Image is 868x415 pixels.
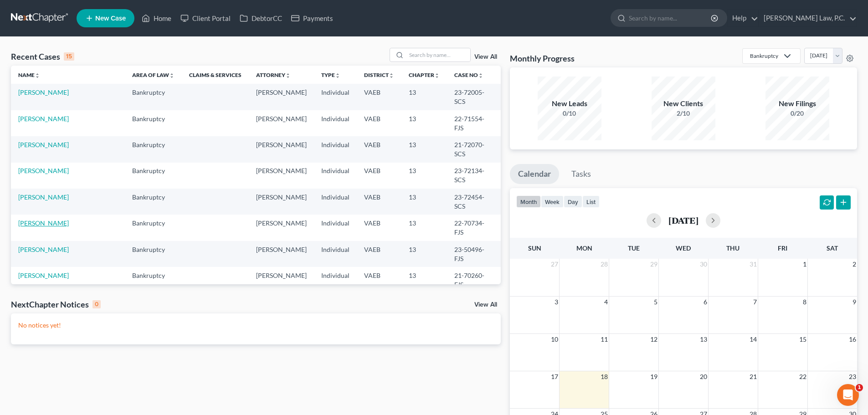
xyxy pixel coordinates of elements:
td: [PERSON_NAME] [249,241,314,267]
span: 27 [550,259,559,270]
i: unfold_more [169,73,175,78]
td: VAEB [357,84,401,110]
button: month [516,195,541,208]
td: Individual [314,189,357,215]
a: Area of Lawunfold_more [132,72,175,78]
div: Bankruptcy [750,52,778,60]
td: Bankruptcy [125,241,182,267]
button: day [564,195,582,208]
a: [PERSON_NAME] [18,272,69,279]
a: [PERSON_NAME] [18,115,69,123]
a: Nameunfold_more [18,72,40,78]
div: New Clients [652,98,715,109]
span: 4 [603,297,609,307]
span: 20 [699,371,708,382]
td: Bankruptcy [125,267,182,293]
span: 10 [550,334,559,345]
td: Individual [314,163,357,189]
span: 13 [699,334,708,345]
i: unfold_more [35,73,40,78]
td: 23-50496-FJS [447,241,501,267]
div: New Leads [538,98,601,109]
a: Districtunfold_more [364,72,394,78]
span: 21 [749,371,758,382]
button: week [541,195,564,208]
span: Thu [726,244,740,252]
a: [PERSON_NAME] [18,219,69,227]
span: Wed [676,244,691,252]
span: 19 [649,371,658,382]
span: 11 [600,334,609,345]
i: unfold_more [285,73,291,78]
td: Bankruptcy [125,189,182,215]
span: 3 [554,297,559,307]
a: [PERSON_NAME] [18,88,69,96]
span: 6 [703,297,708,307]
td: 13 [401,84,447,110]
span: 2 [852,259,857,270]
a: [PERSON_NAME] Law, P.C. [759,10,857,26]
div: 0/10 [538,109,601,118]
h3: Monthly Progress [510,53,575,64]
p: No notices yet! [18,321,493,330]
span: 12 [649,334,658,345]
td: 23-72134-SCS [447,163,501,189]
span: New Case [95,15,126,22]
a: Typeunfold_more [321,72,340,78]
a: Chapterunfold_more [409,72,440,78]
div: 0 [92,300,101,308]
td: Bankruptcy [125,215,182,241]
span: Sun [528,244,541,252]
td: 22-70734-FJS [447,215,501,241]
a: Tasks [563,164,599,184]
a: View All [474,302,497,308]
th: Claims & Services [182,66,249,84]
input: Search by name... [629,10,712,26]
a: Calendar [510,164,559,184]
h2: [DATE] [668,215,699,225]
a: Help [728,10,758,26]
span: 22 [798,371,807,382]
td: [PERSON_NAME] [249,84,314,110]
td: VAEB [357,136,401,162]
td: 23-72005-SCS [447,84,501,110]
td: Individual [314,267,357,293]
td: Individual [314,215,357,241]
div: NextChapter Notices [11,299,101,310]
td: VAEB [357,163,401,189]
a: [PERSON_NAME] [18,246,69,253]
button: list [582,195,600,208]
a: [PERSON_NAME] [18,167,69,174]
td: [PERSON_NAME] [249,163,314,189]
div: 2/10 [652,109,715,118]
span: 30 [699,259,708,270]
td: 21-72070-SCS [447,136,501,162]
td: 22-71554-FJS [447,110,501,136]
td: [PERSON_NAME] [249,136,314,162]
span: 14 [749,334,758,345]
span: Fri [778,244,787,252]
span: Tue [628,244,640,252]
td: VAEB [357,189,401,215]
div: New Filings [765,98,829,109]
span: 1 [856,384,863,391]
td: [PERSON_NAME] [249,110,314,136]
td: Bankruptcy [125,136,182,162]
td: Bankruptcy [125,110,182,136]
td: Individual [314,136,357,162]
td: VAEB [357,110,401,136]
input: Search by name... [406,48,470,61]
i: unfold_more [478,73,483,78]
span: 16 [848,334,857,345]
span: 1 [802,259,807,270]
td: 13 [401,215,447,241]
a: Attorneyunfold_more [256,72,291,78]
div: 15 [64,52,74,61]
i: unfold_more [335,73,340,78]
a: View All [474,54,497,60]
td: [PERSON_NAME] [249,267,314,293]
span: Sat [827,244,838,252]
span: Mon [576,244,592,252]
span: 9 [852,297,857,307]
span: 28 [600,259,609,270]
